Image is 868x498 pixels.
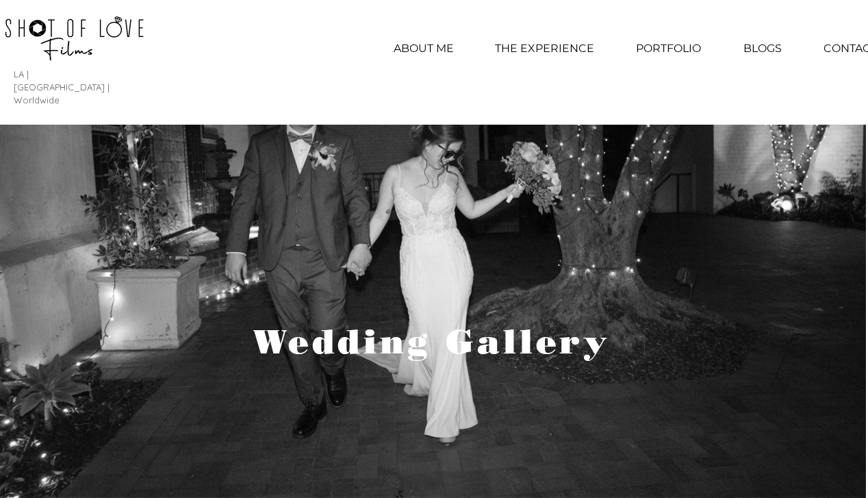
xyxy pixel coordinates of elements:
[14,69,110,105] span: LA | [GEOGRAPHIC_DATA] | Worldwide
[722,32,803,66] a: BLOGS
[614,32,722,66] div: PORTFOLIO
[387,32,461,66] p: ABOUT ME
[253,321,611,362] span: Wedding Gallery
[475,32,614,66] a: THE EXPERIENCE
[737,32,789,66] p: BLOGS
[629,32,708,66] p: PORTFOLIO
[488,32,601,66] p: THE EXPERIENCE
[372,32,475,66] a: ABOUT ME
